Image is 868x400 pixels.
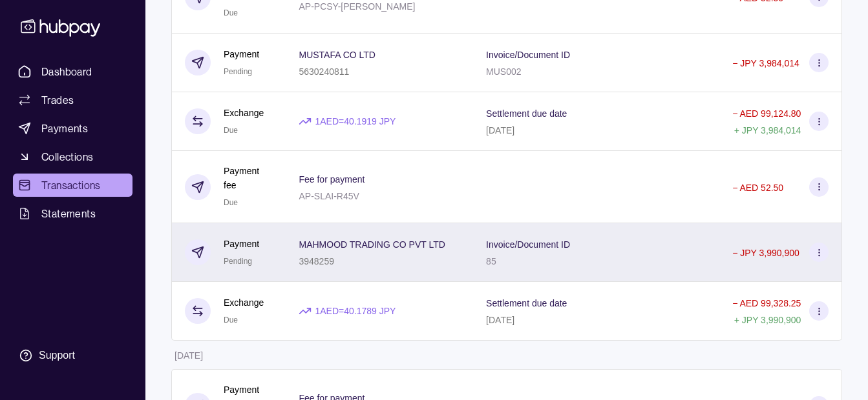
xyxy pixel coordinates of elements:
[315,304,396,318] p: 1 AED = 40.1789 JPY
[13,174,132,197] a: Transactions
[224,164,273,192] p: Payment fee
[224,126,238,135] span: Due
[486,108,567,119] p: Settlement due date
[486,66,521,77] p: MUS002
[299,50,376,60] p: MUSTAFA CO LTD
[732,248,799,258] p: − JPY 3,990,900
[13,60,132,83] a: Dashboard
[224,106,264,120] p: Exchange
[13,88,132,112] a: Trades
[732,183,783,193] p: − AED 52.50
[486,298,567,308] p: Settlement due date
[175,350,203,361] p: [DATE]
[732,108,801,119] p: − AED 99,124.80
[13,117,132,140] a: Payments
[41,177,101,193] span: Transactions
[41,64,92,79] span: Dashboard
[224,315,238,325] span: Due
[224,198,238,207] span: Due
[224,8,238,17] span: Due
[224,237,259,251] p: Payment
[299,191,359,201] p: AP-SLAI-R45V
[13,342,132,369] a: Support
[486,256,496,266] p: 85
[41,149,93,165] span: Collections
[13,202,132,225] a: Statements
[13,145,132,168] a: Collections
[299,256,334,266] p: 3948259
[299,66,349,77] p: 5630240811
[224,47,259,61] p: Payment
[732,58,799,68] p: − JPY 3,984,014
[41,206,96,221] span: Statements
[315,114,396,128] p: 1 AED = 40.1919 JPY
[224,257,252,266] span: Pending
[734,315,801,325] p: + JPY 3,990,900
[41,121,88,136] span: Payments
[732,298,801,308] p: − AED 99,328.25
[39,348,75,363] div: Support
[486,239,570,250] p: Invoice/Document ID
[486,125,514,135] p: [DATE]
[486,315,514,325] p: [DATE]
[734,125,801,135] p: + JPY 3,984,014
[224,295,264,310] p: Exchange
[299,174,365,185] p: Fee for payment
[41,92,74,108] span: Trades
[299,239,445,250] p: MAHMOOD TRADING CO PVT LTD
[299,1,415,12] p: AP-PCSY-[PERSON_NAME]
[224,67,252,76] span: Pending
[486,50,570,60] p: Invoice/Document ID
